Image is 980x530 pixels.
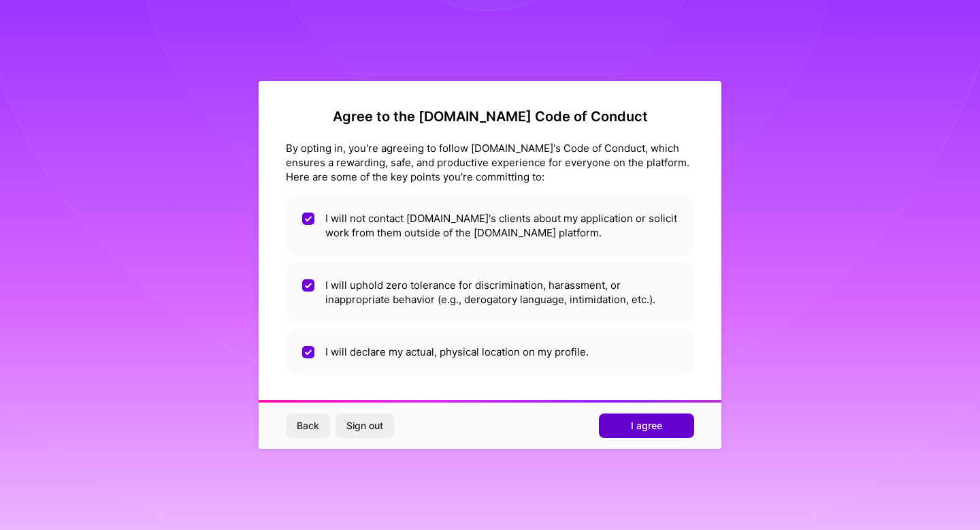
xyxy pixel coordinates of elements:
div: By opting in, you're agreeing to follow [DOMAIN_NAME]'s Code of Conduct, which ensures a rewardin... [286,141,694,184]
span: I agree [631,419,662,433]
button: Back [286,414,330,438]
span: Back [297,419,319,433]
h2: Agree to the [DOMAIN_NAME] Code of Conduct [286,108,694,125]
button: Sign out [336,414,394,438]
li: I will uphold zero tolerance for discrimination, harassment, or inappropriate behavior (e.g., der... [286,262,694,323]
li: I will not contact [DOMAIN_NAME]'s clients about my application or solicit work from them outside... [286,195,694,256]
button: I agree [599,414,694,438]
span: Sign out [346,419,383,433]
li: I will declare my actual, physical location on my profile. [286,328,694,375]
